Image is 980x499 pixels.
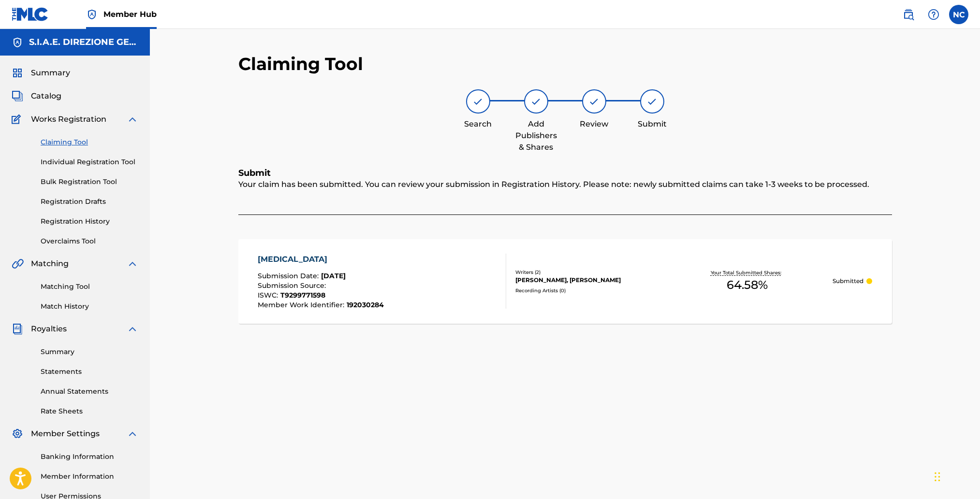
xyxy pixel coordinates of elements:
[949,5,968,24] div: User Menu
[41,386,138,397] a: Annual Statements
[899,5,918,24] a: Public Search
[903,9,914,20] img: search
[29,37,138,48] h5: S.I.A.E. DIREZIONE GENERALE
[41,452,138,462] a: Banking Information
[515,276,661,285] div: [PERSON_NAME], [PERSON_NAME]
[12,7,49,21] img: MLC Logo
[12,323,23,335] img: Royalties
[932,453,980,499] div: Widget chat
[31,323,67,335] span: Royalties
[41,406,138,416] a: Rate Sheets
[472,96,484,107] img: step indicator icon for Search
[833,277,863,285] p: Submitted
[31,67,70,79] span: Summary
[258,281,328,290] span: Submission Source :
[515,269,661,276] div: Writers ( 2 )
[127,258,138,270] img: expand
[628,118,676,130] div: Submit
[932,453,980,499] iframe: Chat Widget
[86,9,98,20] img: Top Rightsholder
[127,323,138,335] img: expand
[924,5,943,24] div: Help
[238,168,892,179] h5: Submit
[41,236,138,246] a: Overclaims Tool
[12,67,23,79] img: Summary
[31,428,100,440] span: Member Settings
[238,53,363,75] h2: Claiming Tool
[12,90,61,102] a: CatalogCatalog
[935,462,940,491] div: Trascina
[41,197,138,207] a: Registration Drafts
[711,269,784,276] p: Your Total Submitted Shares:
[41,301,138,312] a: Match History
[127,114,138,125] img: expand
[41,471,138,482] a: Member Information
[570,118,618,130] div: Review
[12,114,24,125] img: Works Registration
[530,96,542,107] img: step indicator icon for Add Publishers & Shares
[41,216,138,227] a: Registration History
[31,114,106,125] span: Works Registration
[41,282,138,292] a: Matching Tool
[588,96,600,107] img: step indicator icon for Review
[31,258,69,270] span: Matching
[41,137,138,147] a: Claiming Tool
[12,67,70,79] a: SummarySummary
[258,254,384,265] div: [MEDICAL_DATA]
[103,9,157,20] span: Member Hub
[515,287,661,294] div: Recording Artists ( 0 )
[238,239,892,324] a: [MEDICAL_DATA]Submission Date:[DATE]Submission Source:ISWC:T9299771598Member Work Identifier:1920...
[258,271,321,280] span: Submission Date :
[646,96,658,107] img: step indicator icon for Submit
[12,90,23,102] img: Catalog
[727,276,768,294] span: 64.58 %
[258,300,347,309] span: Member Work Identifier :
[454,118,502,130] div: Search
[12,428,23,440] img: Member Settings
[12,37,23,48] img: Accounts
[258,291,280,299] span: ISWC :
[41,367,138,377] a: Statements
[321,271,346,280] span: [DATE]
[928,9,939,20] img: help
[512,118,560,153] div: Add Publishers & Shares
[953,337,980,414] iframe: Resource Center
[12,258,24,270] img: Matching
[41,347,138,357] a: Summary
[238,179,892,215] div: Your claim has been submitted. You can review your submission in Registration History. Please not...
[280,291,325,299] span: T9299771598
[127,428,138,440] img: expand
[41,177,138,187] a: Bulk Registration Tool
[347,300,384,309] span: 192030284
[31,90,61,102] span: Catalog
[41,157,138,167] a: Individual Registration Tool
